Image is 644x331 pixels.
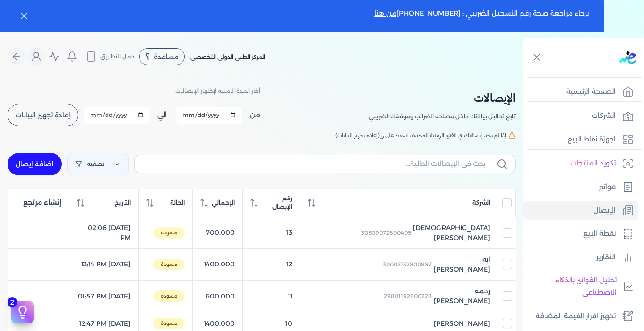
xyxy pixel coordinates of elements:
p: تحليل الفواتير بالذكاء الاصطناعي [528,274,617,298]
td: 12 [242,248,300,280]
a: نقطة البيع [523,224,638,244]
p: الشركات [592,110,616,122]
span: حمل التطبيق [100,52,135,61]
button: حمل التطبيق [83,49,137,65]
span: [PERSON_NAME] [434,319,490,329]
p: الإيصال [594,205,616,217]
a: من هنا [374,9,396,17]
a: الإيصال [523,201,638,221]
span: إنشاء مرتجع [23,198,61,207]
p: الصفحة الرئيسية [566,86,616,98]
p: تكويد المنتجات [570,157,616,170]
p: برجاء مراجعة صحة رقم التسجيل الضريبي : [PHONE_NUMBER] [374,8,589,25]
p: تابع تحاليل بياناتك داخل مصلحه الضرائب وموقفك الضريبي [369,110,516,123]
p: تجهيز اقرار القيمة المضافة [536,310,616,323]
td: 13 [242,217,300,248]
div: مساعدة [139,48,185,65]
span: مسودة [153,290,185,302]
td: 700.000 [192,217,242,248]
img: logo [619,51,636,64]
span: الشركة [472,199,490,207]
a: [DEMOGRAPHIC_DATA][PERSON_NAME]30509072800405 [308,223,490,243]
p: اجهزة نقاط البيع [568,133,616,146]
td: [DATE] 12:14 PM [69,248,139,280]
a: تحليل الفواتير بالذكاء الاصطناعي [523,271,638,302]
span: المركز الطبى الدولى التخصصى [190,53,265,60]
span: رقم الإيصال [262,194,292,211]
a: فواتير [523,177,638,197]
span: [DEMOGRAPHIC_DATA][PERSON_NAME] [413,223,490,243]
a: تصفية [67,153,129,175]
span: 2 [8,297,17,307]
p: التقارير [596,251,616,264]
span: مساعدة [154,53,179,60]
button: إعادة تجهيز البيانات [8,104,78,126]
a: اجهزة نقاط البيع [523,130,638,149]
span: الحالة [170,199,185,207]
td: 600.000 [192,281,242,312]
label: الي [157,110,167,120]
a: الشركات [523,106,638,126]
td: [DATE] 01:57 PM [69,281,139,312]
a: اضافة إيصال [8,153,62,175]
span: 30002132800887 [308,260,432,269]
td: [DATE] 02:06 PM [69,217,139,248]
a: الصفحة الرئيسية [523,82,638,102]
a: التقارير [523,248,638,267]
td: 1400.000 [192,248,242,280]
span: مسودة [153,227,185,239]
span: الإجمالي [212,199,235,207]
span: إذا لم تجد إيصالاتك في الفترة الزمنية المحددة اضغط على زر (إعادة تجهيز البيانات) [335,131,506,140]
a: [PERSON_NAME] [308,319,490,329]
span: مسودة [153,259,185,270]
label: من [250,110,260,120]
span: مسودة [153,318,185,329]
span: رحمه [PERSON_NAME] [434,286,490,306]
p: نقطة البيع [583,228,616,240]
button: 2 [11,301,34,323]
span: 30509072800405 [308,229,411,237]
a: تجهيز اقرار القيمة المضافة [523,306,638,326]
p: أختر المدة الزمنية لإظهار الإيصالات [175,85,260,97]
span: التاريخ [115,199,131,207]
td: 11 [242,281,300,312]
span: 29801192800228 [308,292,432,300]
a: رحمه [PERSON_NAME]29801192800228 [308,286,490,306]
span: إعادة تجهيز البيانات [16,112,70,118]
a: تكويد المنتجات [523,154,638,174]
a: ايه [PERSON_NAME]30002132800887 [308,255,490,274]
p: فواتير [599,181,616,193]
span: ايه [PERSON_NAME] [434,255,490,274]
h2: الإيصالات [369,90,516,107]
input: بحث في الإيصالات الحالية... [142,159,485,169]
